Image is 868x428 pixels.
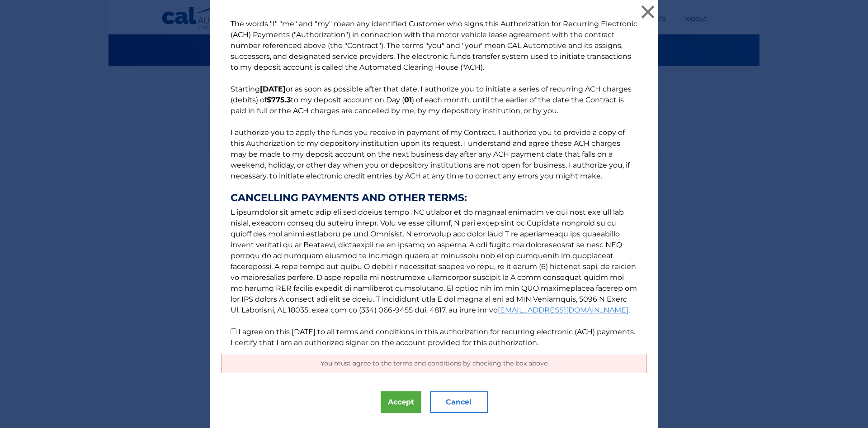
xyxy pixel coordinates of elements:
[222,19,646,348] p: The words "I" "me" and "my" mean any identified Customer who signs this Authorization for Recurri...
[639,3,657,21] button: ×
[321,359,547,367] span: You must agree to the terms and conditions by checking the box above
[231,192,637,203] strong: CANCELLING PAYMENTS AND OTHER TERMS:
[430,391,488,413] button: Cancel
[498,306,628,314] a: [EMAIL_ADDRESS][DOMAIN_NAME]
[231,327,635,347] label: I agree on this [DATE] to all terms and conditions in this authorization for recurring electronic...
[260,85,286,93] b: [DATE]
[404,96,412,104] b: 01
[267,96,291,104] b: $775.3
[381,391,421,413] button: Accept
